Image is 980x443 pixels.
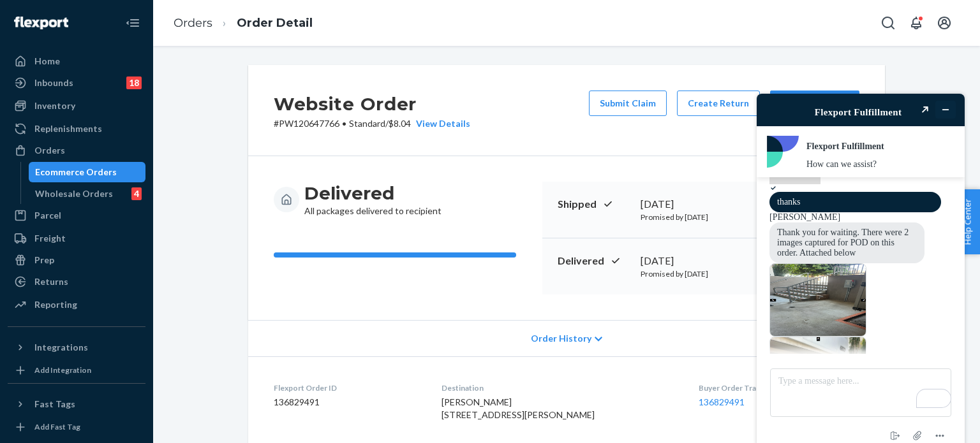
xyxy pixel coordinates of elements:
div: Wholesale Orders [35,187,113,200]
a: Orders [8,140,145,161]
button: Create Return [677,91,760,116]
div: Add Fast Tag [34,421,80,432]
button: View Details [411,117,470,130]
span: Order History [531,332,591,345]
div: Reporting [34,298,77,311]
div: 18 [126,76,142,89]
button: Open Search Box [875,10,901,36]
a: Home [8,51,145,71]
a: Wholesale Orders4 [29,184,146,204]
ol: breadcrumbs [163,4,323,42]
dd: 136829491 [274,396,421,409]
button: Attach file [166,349,186,366]
div: Inbounds [34,76,73,89]
a: Reporting [8,294,145,315]
div: All packages delivered to recipient [304,182,442,217]
button: Integrations [8,337,145,358]
a: Freight [8,228,145,249]
img: Flexport logo [14,17,68,29]
p: # PW120647766 / $8.04 [274,117,470,130]
button: Submit Claim [589,91,667,116]
p: Shipped [558,197,630,212]
a: Ecommerce Orders [29,162,146,182]
a: Inventory [8,96,145,116]
a: Add Fast Tag [8,419,145,435]
div: Orders [34,144,65,157]
div: Parcel [34,209,61,222]
a: Replenishments [8,119,145,139]
dt: Flexport Order ID [274,382,421,393]
span: • [342,118,346,129]
div: Prep [34,254,54,266]
div: Home [34,55,60,68]
a: Order Detail [237,16,313,30]
a: Returns [8,272,145,292]
div: Ecommerce Orders [35,166,117,178]
button: Open notifications [903,10,929,36]
a: Inbounds18 [8,73,145,93]
a: 136829491 [699,396,745,407]
a: Prep [8,250,145,270]
span: Chat [28,9,54,20]
div: Integrations [34,341,88,354]
div: Inventory [34,99,75,112]
div: Replenishments [34,122,102,135]
a: Orders [174,16,212,30]
div: 4 [131,187,142,200]
div: Fast Tags [34,398,75,410]
span: Standard [349,118,385,129]
button: Close Navigation [120,10,145,36]
a: Parcel [8,205,145,226]
h3: Delivered [304,182,442,205]
button: Fast Tags [8,394,145,414]
button: Menu [188,350,209,365]
span: [PERSON_NAME] [STREET_ADDRESS][PERSON_NAME] [442,396,595,420]
div: Returns [34,275,68,288]
iframe: To enrich screen reader interactions, please activate Accessibility in Grammarly extension settings [741,78,980,443]
div: [DATE] [641,197,761,212]
div: Freight [34,232,66,245]
button: End chat [144,350,164,365]
dt: Destination [442,382,679,393]
div: [DATE] [641,254,761,268]
button: Open account menu [932,10,957,36]
dt: Buyer Order Tracking [699,382,859,393]
div: Add Integration [34,365,91,375]
a: Add Integration [8,363,145,378]
p: Delivered [558,254,630,268]
p: Promised by [DATE] [641,268,761,279]
p: Promised by [DATE] [641,212,761,222]
h2: Website Order [274,91,470,117]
